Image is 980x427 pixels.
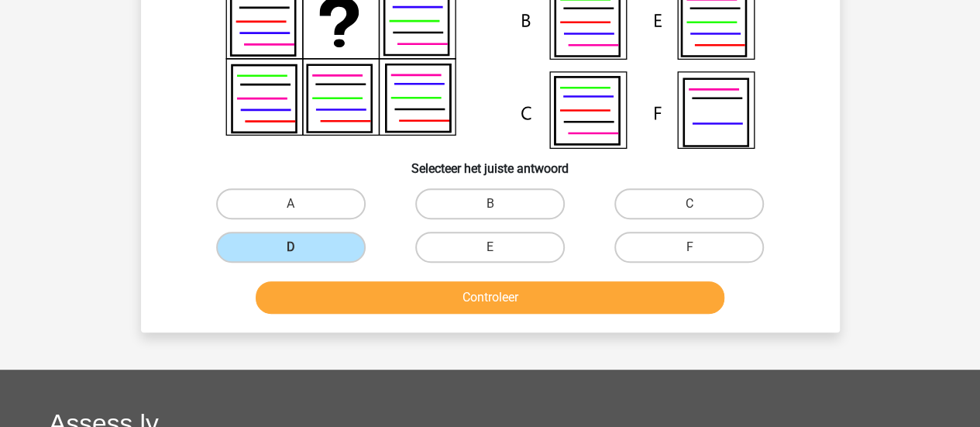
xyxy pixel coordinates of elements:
[216,232,366,263] label: D
[216,188,366,219] label: A
[166,149,815,176] h6: Selecteer het juiste antwoord
[614,188,764,219] label: C
[614,232,764,263] label: F
[256,281,724,314] button: Controleer
[415,188,565,219] label: B
[415,232,565,263] label: E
